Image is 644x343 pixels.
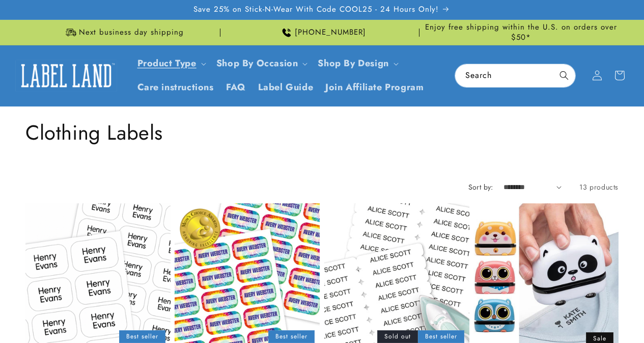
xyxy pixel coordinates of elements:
[210,51,312,75] summary: Shop By Occasion
[131,51,210,75] summary: Product Type
[137,57,197,70] a: Product Type
[25,20,220,45] div: Announcement
[226,82,246,93] span: FAQ
[25,119,619,146] h1: Clothing Labels
[468,182,493,192] label: Sort by:
[252,75,320,99] a: Label Guide
[579,182,619,192] span: 13 products
[15,60,117,91] img: Label Land
[312,51,402,75] summary: Shop By Design
[137,82,214,93] span: Care instructions
[553,64,575,87] button: Search
[131,75,220,99] a: Care instructions
[318,57,388,70] a: Shop By Design
[193,5,439,15] span: Save 25% on Stick-N-Wear With Code COOL25 - 24 Hours Only!
[325,82,424,93] span: Join Affiliate Program
[424,20,619,45] div: Announcement
[216,58,298,69] span: Shop By Occasion
[258,82,314,93] span: Label Guide
[295,28,366,38] span: [PHONE_NUMBER]
[12,56,121,95] a: Label Land
[220,75,252,99] a: FAQ
[79,28,184,38] span: Next business day shipping
[424,22,619,42] span: Enjoy free shipping within the U.S. on orders over $50*
[319,75,430,99] a: Join Affiliate Program
[225,20,419,45] div: Announcement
